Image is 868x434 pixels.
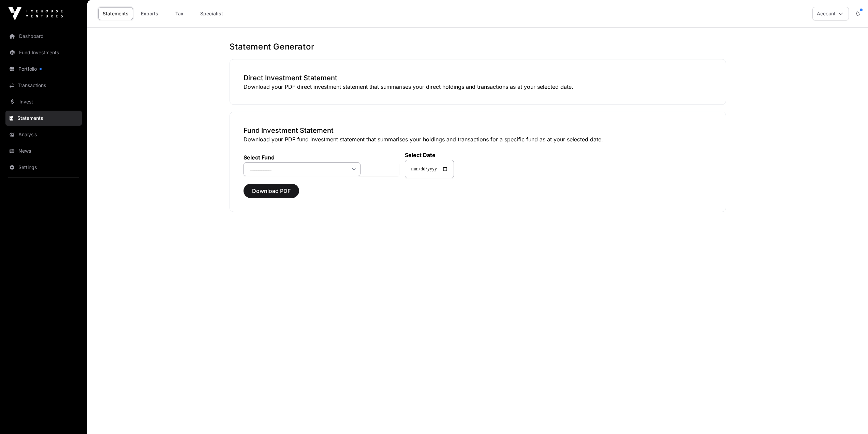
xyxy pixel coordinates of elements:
a: Analysis [5,127,82,142]
a: Transactions [5,78,82,93]
a: Settings [5,160,82,175]
a: Tax [166,7,193,20]
a: Portfolio [5,61,82,76]
a: Specialist [196,7,227,20]
a: Download PDF [244,191,299,197]
h3: Fund Investment Statement [244,126,712,135]
a: Exports [136,7,163,20]
label: Select Date [405,152,454,158]
p: Download your PDF direct investment statement that summarises your direct holdings and transactio... [244,83,712,91]
a: Statements [98,7,133,20]
button: Account [812,7,849,20]
a: Invest [5,94,82,109]
h1: Statement Generator [230,41,726,52]
a: Statements [5,111,82,126]
a: Fund Investments [5,45,82,60]
h3: Direct Investment Statement [244,73,712,83]
label: Select Fund [244,154,400,161]
span: Download PDF [252,187,291,195]
p: Download your PDF fund investment statement that summarises your holdings and transactions for a ... [244,135,712,143]
img: Icehouse Ventures Logo [8,7,63,20]
a: Dashboard [5,29,82,44]
button: Download PDF [244,184,299,198]
a: News [5,143,82,158]
iframe: Chat Widget [834,401,868,434]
